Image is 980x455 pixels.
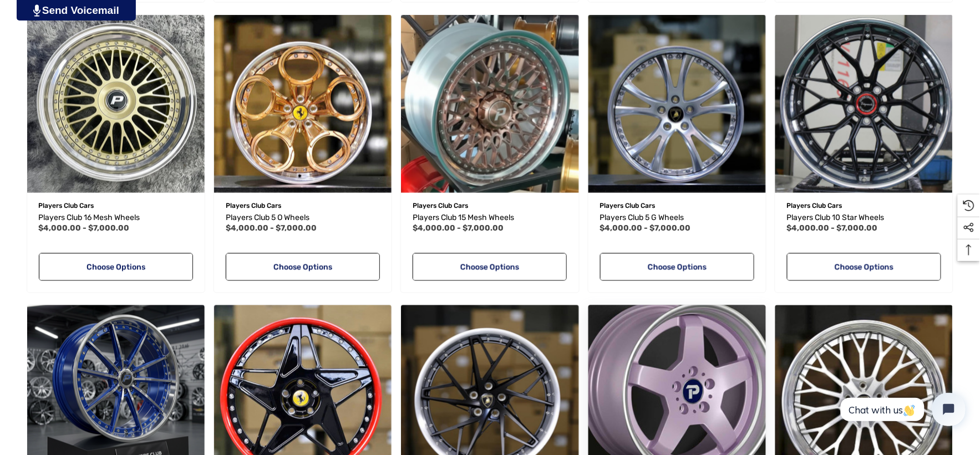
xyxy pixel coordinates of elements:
a: Choose Options [413,253,567,281]
span: $4,000.00 - $7,000.00 [226,224,317,233]
a: Players Club 16 Mesh Wheels,Price range from $4,000.00 to $7,000.00 [27,15,205,192]
a: Choose Options [787,253,941,281]
span: Players Club 15 Mesh Wheels [413,213,514,223]
svg: Recently Viewed [963,200,974,211]
svg: Social Media [963,222,974,233]
span: Players Club 5 G Wheels [600,213,684,223]
span: Players Club 16 Mesh Wheels [39,213,140,223]
iframe: Tidio Chat [829,384,975,436]
a: Players Club 15 Mesh Wheels,Price range from $4,000.00 to $7,000.00 [413,212,567,225]
span: $4,000.00 - $7,000.00 [39,224,130,233]
img: Players Club 5 G 2-Piece Forged Wheels [588,15,766,192]
a: Players Club 10 Star Wheels,Price range from $4,000.00 to $7,000.00 [775,15,953,192]
a: Choose Options [226,253,380,281]
img: Players Club 5 O 2-Piece Forged Wheels [214,15,392,192]
img: Players Club 16 Mesh 2-Piece Wheels [27,15,205,192]
svg: Top [958,244,980,255]
img: Players Club 15 Mesh 2-Piece Wheels [401,15,578,192]
span: $4,000.00 - $7,000.00 [600,224,691,233]
p: Players Club Cars [39,199,193,213]
span: $4,000.00 - $7,000.00 [787,224,878,233]
span: Players Club 10 Star Wheels [787,213,885,223]
a: Players Club 16 Mesh Wheels,Price range from $4,000.00 to $7,000.00 [39,212,193,225]
p: Players Club Cars [413,199,567,213]
p: Players Club Cars [787,199,941,213]
a: Choose Options [600,253,754,281]
a: Players Club 15 Mesh Wheels,Price range from $4,000.00 to $7,000.00 [401,15,578,192]
a: Choose Options [39,253,193,281]
a: Players Club 5 G Wheels,Price range from $4,000.00 to $7,000.00 [588,15,766,192]
p: Players Club Cars [600,199,754,213]
a: Players Club 5 G Wheels,Price range from $4,000.00 to $7,000.00 [600,212,754,225]
a: Players Club 5 O Wheels,Price range from $4,000.00 to $7,000.00 [214,15,392,192]
img: PjwhLS0gR2VuZXJhdG9yOiBHcmF2aXQuaW8gLS0+PHN2ZyB4bWxucz0iaHR0cDovL3d3dy53My5vcmcvMjAwMC9zdmciIHhtb... [33,4,40,17]
img: Players Club 10 Star 2-Piece Forged Wheels [775,15,953,192]
p: Players Club Cars [226,199,380,213]
span: $4,000.00 - $7,000.00 [413,224,504,233]
a: Players Club 10 Star Wheels,Price range from $4,000.00 to $7,000.00 [787,212,941,225]
a: Players Club 5 O Wheels,Price range from $4,000.00 to $7,000.00 [226,212,380,225]
span: Players Club 5 O Wheels [226,213,309,223]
